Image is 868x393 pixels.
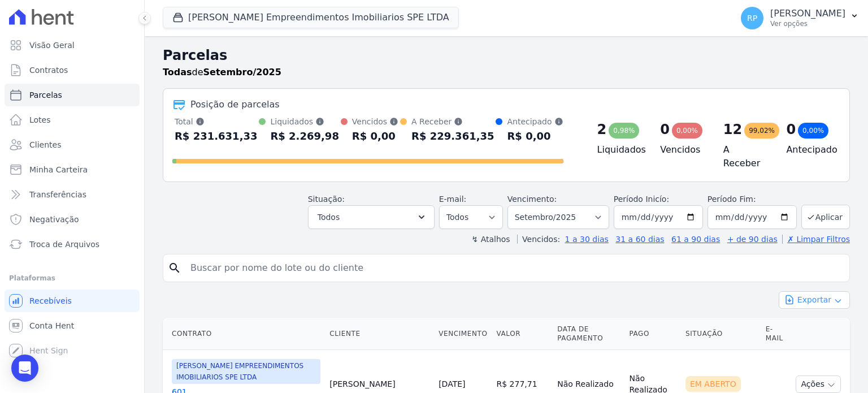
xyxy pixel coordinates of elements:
[507,127,563,145] div: R$ 0,00
[352,116,398,127] div: Vencidos
[190,98,280,111] div: Posição de parcelas
[29,320,74,331] span: Conta Hent
[681,318,761,350] th: Situação
[29,64,68,76] span: Contratos
[270,127,338,145] div: R$ 2.269,98
[747,14,757,22] span: RP
[5,183,140,206] a: Transferências
[439,379,465,388] a: [DATE]
[29,295,72,306] span: Recebíveis
[471,235,510,244] label: ↯ Atalhos
[352,127,398,145] div: R$ 0,00
[672,123,702,139] div: 0,00%
[553,318,624,350] th: Data de Pagamento
[29,239,99,250] span: Troca de Arquivos
[786,120,796,139] div: 0
[782,235,850,244] a: ✗ Limpar Filtros
[624,318,681,350] th: Pago
[614,195,669,204] label: Período Inicío:
[5,84,140,106] a: Parcelas
[29,189,86,200] span: Transferências
[671,235,720,244] a: 61 a 90 dias
[5,34,140,57] a: Visão Geral
[203,67,281,77] strong: Setembro/2025
[732,2,868,34] button: RP [PERSON_NAME] Ver opções
[507,195,557,204] label: Vencimento:
[660,143,705,157] h4: Vencidos
[5,109,140,131] a: Lotes
[786,143,831,157] h4: Antecipado
[411,116,494,127] div: A Receber
[770,19,845,28] p: Ver opções
[184,257,845,279] input: Buscar por nome do lote ou do cliente
[308,205,435,229] button: Todos
[29,139,61,150] span: Clientes
[801,205,850,229] button: Aplicar
[163,67,192,77] strong: Todas
[798,123,828,139] div: 0,00%
[770,8,845,19] p: [PERSON_NAME]
[29,164,88,175] span: Minha Carteira
[29,114,51,126] span: Lotes
[5,290,140,312] a: Recebíveis
[744,123,779,139] div: 99,02%
[723,120,742,139] div: 12
[723,143,769,170] h4: A Receber
[796,375,841,393] button: Ações
[29,89,62,101] span: Parcelas
[325,318,434,350] th: Cliente
[163,45,850,66] h2: Parcelas
[597,143,643,157] h4: Liquidados
[29,40,75,51] span: Visão Geral
[163,7,459,28] button: [PERSON_NAME] Empreendimentos Imobiliarios SPE LTDA
[5,233,140,256] a: Troca de Arquivos
[517,235,560,244] label: Vencidos:
[5,208,140,231] a: Negativação
[5,158,140,181] a: Minha Carteira
[492,318,553,350] th: Valor
[172,359,320,384] span: [PERSON_NAME] EMPREENDIMENTOS IMOBILIARIOS SPE LTDA
[609,123,639,139] div: 0,98%
[779,291,850,309] button: Exportar
[565,235,609,244] a: 1 a 30 dias
[5,314,140,337] a: Conta Hent
[29,214,79,225] span: Negativação
[5,133,140,156] a: Clientes
[411,127,494,145] div: R$ 229.361,35
[318,210,340,224] span: Todos
[175,127,258,145] div: R$ 231.631,33
[727,235,778,244] a: + de 90 dias
[685,376,741,392] div: Em Aberto
[163,318,325,350] th: Contrato
[9,271,135,285] div: Plataformas
[439,195,467,204] label: E-mail:
[660,120,670,139] div: 0
[308,195,345,204] label: Situação:
[615,235,664,244] a: 31 a 60 dias
[175,116,258,127] div: Total
[761,318,792,350] th: E-mail
[168,261,181,275] i: search
[507,116,563,127] div: Antecipado
[434,318,492,350] th: Vencimento
[163,66,281,79] p: de
[708,193,797,205] label: Período Fim:
[5,59,140,81] a: Contratos
[270,116,338,127] div: Liquidados
[597,120,607,139] div: 2
[11,355,38,382] div: Open Intercom Messenger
